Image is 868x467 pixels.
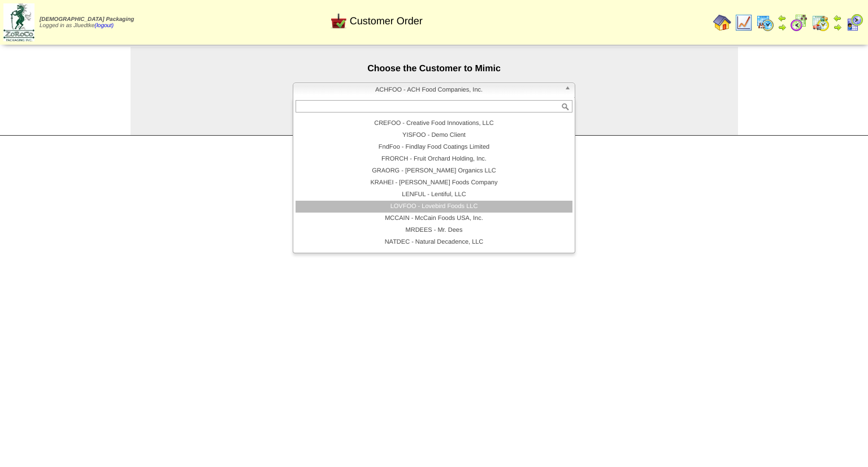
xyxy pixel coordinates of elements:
[296,248,572,260] li: NORAME - North American Seed Butter
[296,141,572,153] li: FndFoo - Findlay Food Coatings Limited
[790,14,808,32] img: calendarblend.gif
[845,14,863,32] img: calendarcustomer.gif
[296,153,572,165] li: FRORCH - Fruit Orchard Holding, Inc.
[811,14,830,32] img: calendarinout.gif
[296,129,572,141] li: YISFOO - Demo Client
[778,14,787,23] img: arrowleft.gif
[298,83,560,97] span: ACHFOO - ACH Food Companies, Inc.
[40,16,134,23] span: [DEMOGRAPHIC_DATA] Packaging
[367,64,501,73] span: Choose the Customer to Mimic
[94,23,114,29] a: (logout)
[833,14,842,23] img: arrowleft.gif
[296,236,572,248] li: NATDEC - Natural Decadence, LLC
[735,14,753,32] img: line_graph.gif
[296,165,572,177] li: GRAORG - [PERSON_NAME] Organics LLC
[756,14,774,32] img: calendarprod.gif
[296,177,572,189] li: KRAHEI - [PERSON_NAME] Foods Company
[296,118,572,129] li: CREFOO - Creative Food Innovations, LLC
[296,213,572,224] li: MCCAIN - McCain Foods USA, Inc.
[296,201,572,213] li: LOVFOO - Lovebird Foods LLC
[329,12,348,30] img: cust_order.png
[3,3,34,41] img: zoroco-logo-small.webp
[296,189,572,201] li: LENFUL - Lentiful, LLC
[833,23,842,32] img: arrowright.gif
[296,224,572,236] li: MRDEES - Mr. Dees
[778,23,787,32] img: arrowright.gif
[713,14,731,32] img: home.gif
[40,16,134,29] span: Logged in as Jluedtke
[350,15,423,27] span: Customer Order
